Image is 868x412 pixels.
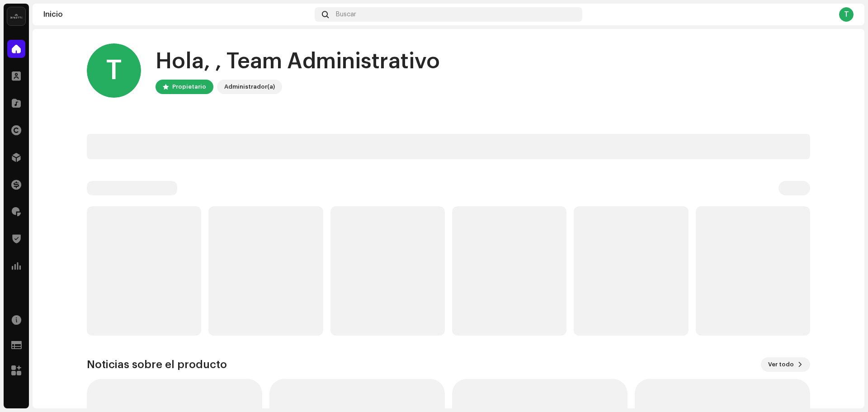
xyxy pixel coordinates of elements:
h3: Noticias sobre el producto [87,357,227,372]
div: Hola, , Team Administrativo [156,47,440,76]
img: 02a7c2d3-3c89-4098-b12f-2ff2945c95ee [7,7,25,25]
div: Administrador(a) [224,81,275,92]
div: Inicio [43,11,311,18]
span: Buscar [336,11,356,18]
div: T [87,43,141,98]
div: Propietario [172,81,206,92]
span: Ver todo [768,355,794,374]
div: T [839,7,854,22]
button: Ver todo [761,357,810,372]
